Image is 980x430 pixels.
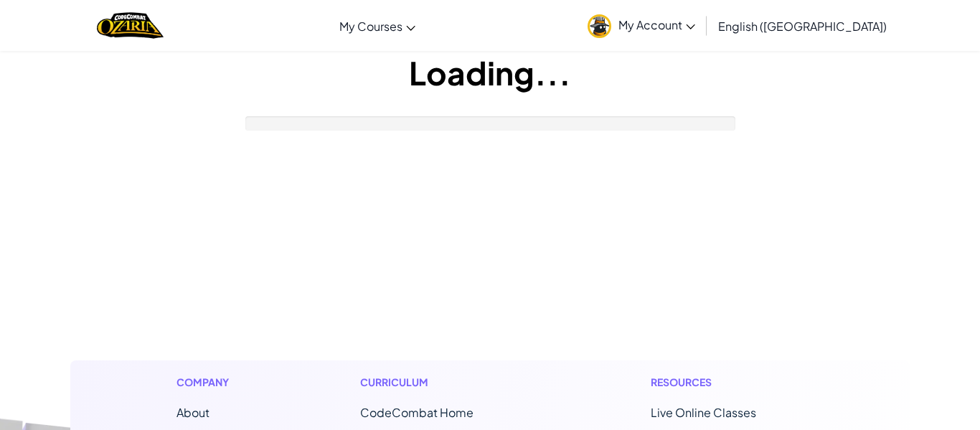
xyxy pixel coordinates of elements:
span: English ([GEOGRAPHIC_DATA]) [718,19,887,34]
a: Ozaria by CodeCombat logo [97,11,164,40]
a: About [176,405,209,420]
h1: Curriculum [360,375,534,390]
img: avatar [588,14,611,38]
a: My Account [580,3,702,48]
span: CodeCombat Home [360,405,473,420]
a: Live Online Classes [651,405,756,420]
h1: Company [176,375,243,390]
a: English ([GEOGRAPHIC_DATA]) [711,6,894,45]
span: My Account [618,17,695,32]
span: My Courses [339,19,402,34]
img: Home [97,11,164,40]
a: My Courses [332,6,423,45]
h1: Resources [651,375,804,390]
